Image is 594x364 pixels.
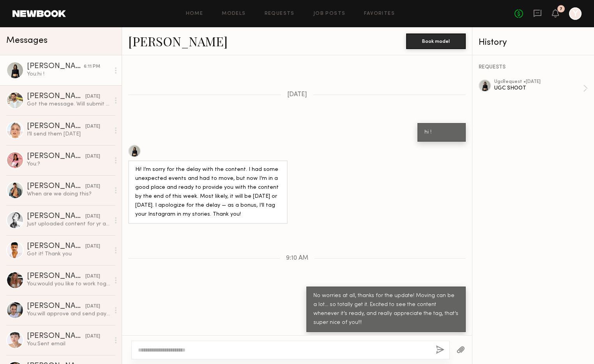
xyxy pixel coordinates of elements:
a: Y [569,7,582,20]
button: Book model [406,33,466,49]
div: When are we doing this? [27,190,110,198]
div: No worries at all, thanks for the update! Moving can be a lot... so totally get it. Excited to se... [313,292,459,327]
div: [PERSON_NAME] [27,183,85,190]
a: Requests [265,11,295,16]
div: ugc Request • [DATE] [494,79,583,84]
div: [DATE] [85,153,100,160]
div: [PERSON_NAME] [27,302,85,310]
a: ugcRequest •[DATE]UGC SHOOT [494,79,588,97]
span: [DATE] [287,91,307,98]
div: [DATE] [85,123,100,130]
div: History [479,38,588,47]
div: [PERSON_NAME] [27,63,84,70]
div: [PERSON_NAME] [27,332,85,340]
div: [PERSON_NAME] [27,153,85,160]
div: [PERSON_NAME] [27,273,85,280]
div: [DATE] [85,303,100,310]
div: [PERSON_NAME] [27,93,85,100]
div: UGC SHOOT [494,84,583,92]
a: [PERSON_NAME] [128,33,228,49]
div: [DATE] [85,183,100,190]
div: [DATE] [85,333,100,340]
div: 7 [560,7,562,11]
a: Models [222,11,246,16]
div: Hi! I’m sorry for the delay with the content. I had some unexpected events and had to move, but n... [135,165,281,219]
div: [PERSON_NAME] [27,123,85,130]
div: [DATE] [85,243,100,250]
a: Home [186,11,203,16]
div: You: hi ! [27,70,110,78]
div: [DATE] [85,273,100,280]
div: Just uploaded content for yr approval [27,220,110,228]
div: [PERSON_NAME] [27,243,85,250]
span: 9:10 AM [286,255,308,262]
div: REQUESTS [479,65,588,70]
a: Job Posts [313,11,346,16]
a: Book model [406,37,466,44]
div: You: would you like to work together ? [27,280,110,288]
div: [DATE] [85,93,100,100]
div: You: ? [27,160,110,168]
div: [DATE] [85,213,100,220]
div: You: Sent email [27,340,110,348]
div: Got the message. Will submit soon [27,100,110,108]
a: Favorites [364,11,395,16]
div: [PERSON_NAME] [27,213,85,220]
div: 6:11 PM [84,63,100,70]
div: Got it! Thank you [27,250,110,258]
div: You: will approve and send payment [27,310,110,318]
span: Messages [6,36,48,45]
div: I’ll send them [DATE] [27,130,110,138]
div: hi ! [424,128,459,137]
